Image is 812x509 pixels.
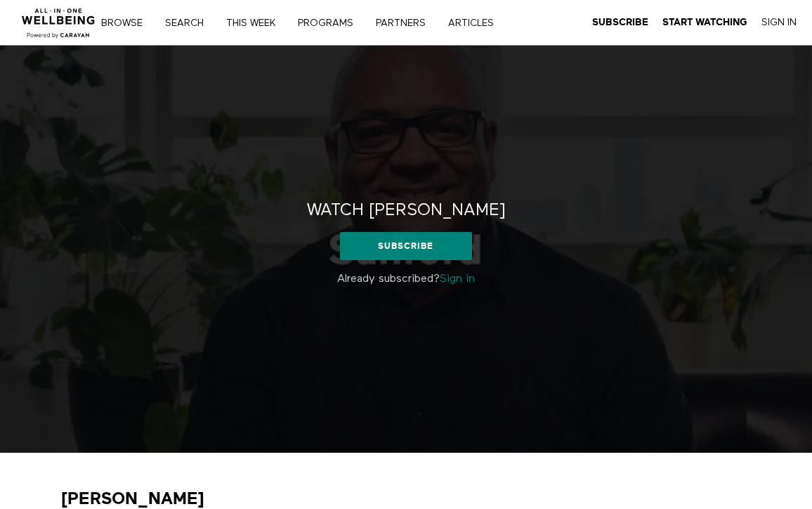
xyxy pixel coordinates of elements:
a: Browse [96,18,157,28]
strong: Start Watching [662,17,747,27]
a: ARTICLES [443,18,509,28]
p: Already subscribed? [268,271,544,288]
a: PARTNERS [371,18,440,28]
a: PROGRAMS [293,18,368,28]
a: Start Watching [662,16,747,29]
strong: Subscribe [592,17,648,27]
a: Subscribe [592,16,648,29]
h2: Watch [PERSON_NAME] [307,200,506,221]
a: Search [160,18,218,28]
a: THIS WEEK [221,18,290,28]
a: Sign in [440,273,475,285]
a: Subscribe [340,232,472,260]
nav: Primary [111,15,523,30]
a: Sign In [761,16,797,29]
